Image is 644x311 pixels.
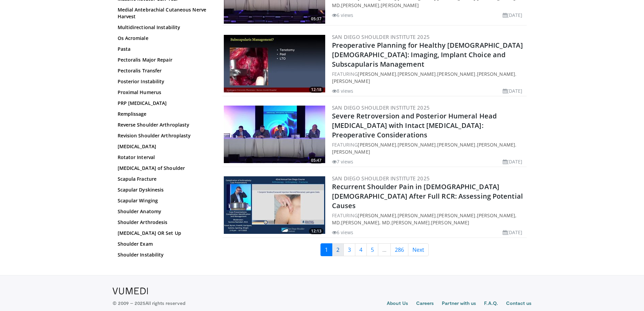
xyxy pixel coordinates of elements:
a: Rotator Interval [118,154,209,161]
span: 12:18 [309,87,324,93]
a: 286 [390,243,408,256]
a: Careers [416,300,434,308]
a: [PERSON_NAME] [341,2,379,8]
img: 66a170a1-a395-4a30-b100-b126ff3890de.300x170_q85_crop-smart_upscale.jpg [224,106,325,163]
a: Remplissage [118,111,209,117]
a: [PERSON_NAME], MD [341,219,390,226]
a: [MEDICAL_DATA] OR Set Up [118,230,209,237]
a: [MEDICAL_DATA] [118,143,209,150]
a: Shoulder Instability [118,251,209,258]
a: Reverse Shoulder Arthroplasty [118,121,209,128]
a: Revision Shoulder Arthroplasty [118,132,209,139]
a: 2 [332,243,344,256]
a: [PERSON_NAME] [381,2,419,8]
a: San Diego Shoulder Institute 2025 [332,34,430,40]
nav: Search results pages [222,243,527,256]
div: FEATURING , , , , [332,141,525,155]
a: 05:47 [224,106,325,163]
a: [PERSON_NAME] [437,212,475,219]
a: Shoulder Anatomy [118,208,209,215]
a: 4 [355,243,367,256]
p: © 2009 – 2025 [113,300,185,307]
div: FEATURING , , , , , , [332,212,525,226]
a: 5 [366,243,378,256]
img: VuMedi Logo [113,288,148,294]
a: [PERSON_NAME] [398,71,436,77]
a: [PERSON_NAME] [332,78,370,84]
a: Shoulder Arthrodesis [118,219,209,226]
a: Os Acromiale [118,35,209,42]
a: Posterior Instability [118,78,209,85]
a: [PERSON_NAME] [437,141,475,148]
a: 12:13 [224,176,325,234]
a: 1 [320,243,332,256]
a: Scapular Dyskinesis [118,186,209,193]
a: [PERSON_NAME] [358,71,396,77]
img: 1e3fa6c4-6d46-4c55-978d-cd7c6d80cc96.300x170_q85_crop-smart_upscale.jpg [224,35,325,92]
a: San Diego Shoulder Institute 2025 [332,104,430,111]
a: Proximal Humerus [118,89,209,96]
a: Scapular Winging [118,197,209,204]
a: Contact us [506,300,532,308]
li: 7 views [332,158,354,165]
li: [DATE] [503,87,523,94]
a: [MEDICAL_DATA] of Shoulder [118,165,209,172]
a: [PERSON_NAME] [477,71,515,77]
a: [PERSON_NAME] [398,212,436,219]
a: [PERSON_NAME] [398,141,436,148]
a: Next [408,243,429,256]
a: [PERSON_NAME] [358,212,396,219]
a: PRP [MEDICAL_DATA] [118,100,209,107]
a: 3 [343,243,355,256]
a: Medial Antebrachial Cutaneous Nerve Harvest [118,6,209,20]
a: Scapula Fracture [118,176,209,182]
li: [DATE] [503,229,523,236]
a: Recurrent Shoulder Pain in [DEMOGRAPHIC_DATA] [DEMOGRAPHIC_DATA] After Full RCR: Assessing Potent... [332,182,523,210]
a: [PERSON_NAME] [358,141,396,148]
a: Pectoralis Major Repair [118,57,209,63]
a: [PERSON_NAME] [391,219,430,226]
a: [PERSON_NAME] [437,71,475,77]
a: Multidirectional Instability [118,24,209,31]
a: Partner with us [442,300,476,308]
a: F.A.Q. [484,300,498,308]
a: Preoperative Planning for Healthy [DEMOGRAPHIC_DATA] [DEMOGRAPHIC_DATA]: Imaging, Implant Choice ... [332,41,523,69]
img: 043f43e5-9a19-48aa-a7d4-4ad495588f6c.300x170_q85_crop-smart_upscale.jpg [224,176,325,234]
li: [DATE] [503,12,523,19]
a: 12:18 [224,35,325,92]
span: 05:47 [309,157,324,163]
span: 05:37 [309,16,324,22]
span: All rights reserved [145,300,185,306]
span: 12:13 [309,228,324,234]
a: Shoulder Exam [118,241,209,247]
a: [PERSON_NAME] [332,149,370,155]
a: San Diego Shoulder Institute 2025 [332,175,430,182]
li: 8 views [332,87,354,94]
div: FEATURING , , , , [332,70,525,85]
a: [PERSON_NAME] [431,219,469,226]
a: Pectoralis Transfer [118,67,209,74]
li: 6 views [332,229,354,236]
li: [DATE] [503,158,523,165]
a: Severe Retroversion and Posterior Humeral Head [MEDICAL_DATA] with Intact [MEDICAL_DATA]: Preoper... [332,111,497,139]
a: [PERSON_NAME] [477,141,515,148]
a: About Us [387,300,408,308]
li: 6 views [332,12,354,19]
a: Pasta [118,46,209,52]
